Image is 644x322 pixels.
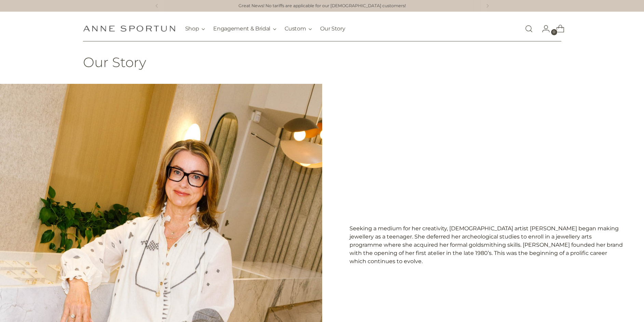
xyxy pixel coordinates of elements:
[536,22,550,36] a: Go to the account page
[285,21,312,36] button: Custom
[350,224,623,266] p: Seeking a medium for her creativity, [DEMOGRAPHIC_DATA] artist [PERSON_NAME] began making jewelle...
[551,22,564,36] a: Open cart modal
[238,3,406,9] a: Great News! No tariffs are applicable for our [DEMOGRAPHIC_DATA] customers!
[83,55,561,70] h2: Our Story
[320,21,345,36] a: Our Story
[551,29,557,35] span: 0
[522,22,536,36] a: Open search modal
[213,21,276,36] button: Engagement & Bridal
[185,21,205,36] button: Shop
[83,25,175,32] a: Anne Sportun Fine Jewellery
